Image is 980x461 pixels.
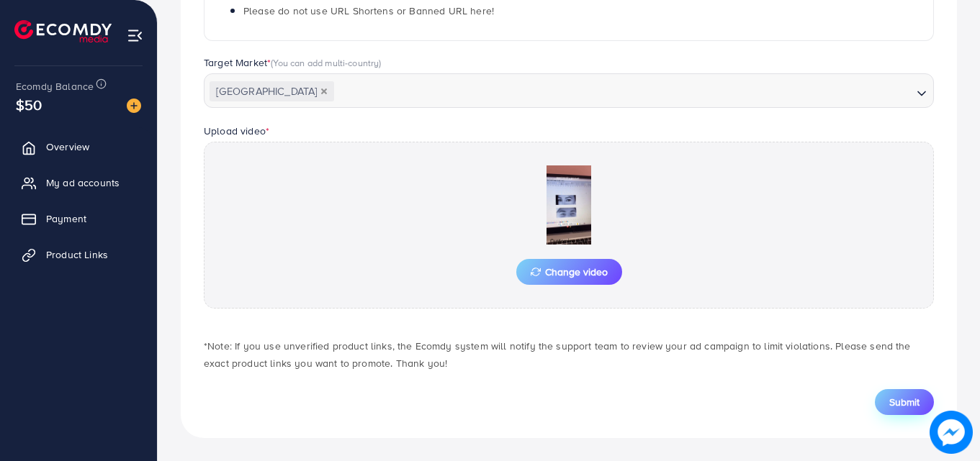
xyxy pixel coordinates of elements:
[320,88,328,95] button: Deselect Pakistan
[930,411,973,454] img: image
[127,99,141,113] img: image
[46,175,120,190] span: My ad accounts
[497,165,641,245] img: Preview Image
[11,168,146,197] a: My ad accounts
[16,94,42,115] span: $50
[14,20,112,42] img: logo
[127,27,143,44] img: menu
[46,247,108,262] span: Product Links
[271,56,381,69] span: (You can add multi-country)
[204,55,382,70] label: Target Market
[516,259,622,285] button: Change video
[16,79,94,93] span: Ecomdy Balance
[531,267,608,277] span: Change video
[204,337,934,372] p: *Note: If you use unverified product links, the Ecomdy system will notify the support team to rev...
[210,81,334,101] span: [GEOGRAPHIC_DATA]
[243,4,494,18] span: Please do not use URL Shortens or Banned URL here!
[889,395,920,409] span: Submit
[336,81,911,103] input: Search for option
[204,73,934,108] div: Search for option
[46,140,89,154] span: Overview
[204,124,269,138] label: Upload video
[11,204,146,233] a: Payment
[875,389,934,415] button: Submit
[11,132,146,161] a: Overview
[11,240,146,269] a: Product Links
[46,211,86,226] span: Payment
